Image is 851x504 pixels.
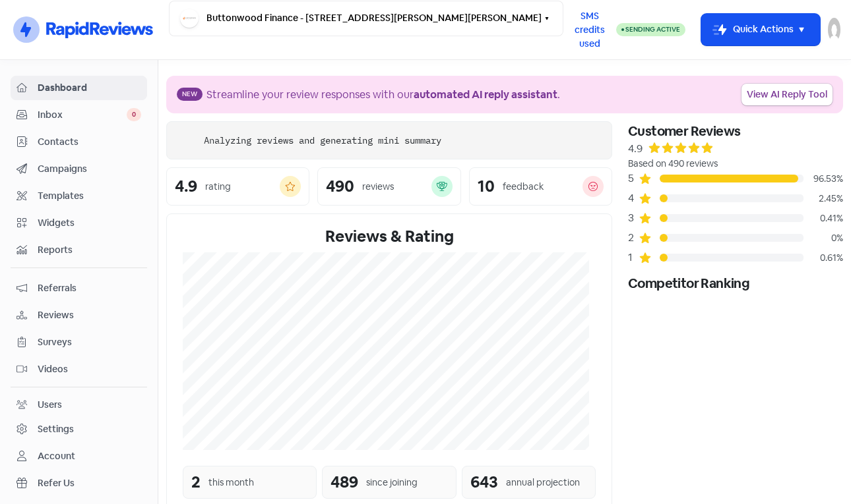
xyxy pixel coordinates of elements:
[38,162,141,176] span: Campaigns
[11,184,147,208] a: Templates
[628,171,639,186] div: 5
[11,393,147,417] a: Users
[506,476,580,490] div: annual projection
[741,84,833,105] a: View AI Reply Tool
[478,179,495,194] div: 10
[804,231,843,245] div: 0%
[414,88,557,101] b: automated AI reply assistant
[177,88,203,101] span: New
[628,141,643,157] div: 4.9
[204,134,441,148] div: Analyzing reviews and generating mini summary
[11,330,147,354] a: Surveys
[575,9,605,51] span: SMS credits used
[11,303,147,327] a: Reviews
[804,172,843,186] div: 96.53%
[804,192,843,206] div: 2.45%
[628,273,843,293] div: Competitor Ranking
[11,103,147,127] a: Inbox 0
[11,238,147,262] a: Reports
[701,14,820,45] button: Quick Actions
[38,476,141,490] span: Refer Us
[127,108,141,121] span: 0
[208,476,254,490] div: this month
[804,251,843,265] div: 0.61%
[628,157,843,171] div: Based on 490 reviews
[205,180,231,194] div: rating
[11,211,147,235] a: Widgets
[11,76,147,100] a: Dashboard
[563,22,616,36] a: SMS credits used
[828,18,840,42] img: User
[11,357,147,381] a: Videos
[38,422,74,436] div: Settings
[38,108,127,122] span: Inbox
[183,225,596,248] div: Reviews & Rating
[469,167,612,206] a: 10feedback
[11,157,147,181] a: Campaigns
[38,216,141,230] span: Widgets
[503,180,544,194] div: feedback
[628,250,639,266] div: 1
[628,210,639,226] div: 3
[628,121,843,141] div: Customer Reviews
[11,444,147,468] a: Account
[38,81,141,95] span: Dashboard
[38,308,141,322] span: Reviews
[326,179,354,194] div: 490
[366,476,418,490] div: since joining
[11,276,147,300] a: Referrals
[38,362,141,376] span: Videos
[38,281,141,295] span: Referrals
[38,189,141,203] span: Templates
[362,180,394,194] div: reviews
[616,22,685,38] a: Sending Active
[331,470,358,494] div: 489
[804,211,843,225] div: 0.41%
[628,230,639,246] div: 2
[317,167,460,206] a: 490reviews
[166,167,309,206] a: 4.9rating
[11,417,147,441] a: Settings
[206,87,560,103] div: Streamline your review responses with our .
[38,335,141,349] span: Surveys
[38,243,141,257] span: Reports
[625,25,680,34] span: Sending Active
[175,179,197,194] div: 4.9
[38,449,75,463] div: Account
[191,470,201,494] div: 2
[11,130,147,154] a: Contacts
[38,398,62,412] div: Users
[470,470,498,494] div: 643
[11,471,147,495] a: Refer Us
[628,190,639,206] div: 4
[169,1,563,36] button: Buttonwood Finance - [STREET_ADDRESS][PERSON_NAME][PERSON_NAME]
[38,135,141,149] span: Contacts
